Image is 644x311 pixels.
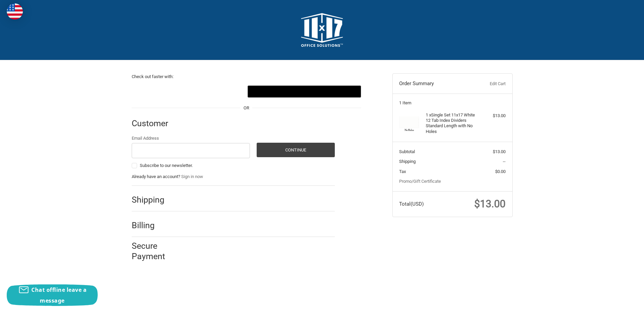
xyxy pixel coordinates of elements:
[426,112,477,134] h4: 1 x Single Set 11x17 White 12 Tab Index Dividers Standard Length with No Holes
[132,118,171,129] h2: Customer
[181,174,203,179] a: Sign in now
[399,100,506,106] h3: 1 Item
[257,143,335,157] button: Continue
[495,169,506,174] span: $0.00
[140,163,193,168] span: Subscribe to our newsletter.
[132,241,177,262] h2: Secure Payment
[399,149,415,154] span: Subtotal
[132,195,171,205] h2: Shipping
[472,80,506,87] a: Edit Cart
[132,220,171,231] h2: Billing
[399,159,416,164] span: Shipping
[7,3,23,20] img: duty and tax information for United States
[132,173,335,180] p: Already have an account?
[301,13,343,47] img: 11x17.com
[240,105,253,111] span: OR
[399,179,441,184] a: Promo/Gift Certificate
[399,169,406,174] span: Tax
[503,159,506,164] span: --
[7,284,98,306] button: Chat offline leave a message
[31,286,87,304] span: Chat offline leave a message
[248,85,361,98] button: Google Pay
[132,135,250,142] label: Email Address
[474,198,506,210] span: $13.00
[399,201,424,207] span: Total (USD)
[132,73,361,80] p: Check out faster with:
[399,80,472,87] h3: Order Summary
[493,149,506,154] span: $13.00
[132,85,245,98] iframe: PayPal-paypal
[479,112,506,119] div: $13.00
